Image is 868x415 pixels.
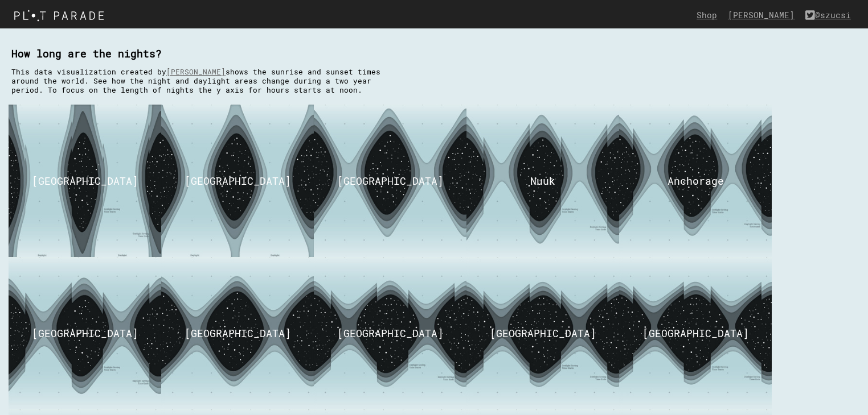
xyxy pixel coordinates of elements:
a: @szucsi [805,10,857,20]
a: Shop [697,10,723,20]
div: [GEOGRAPHIC_DATA] [32,326,138,340]
h1: How long are the nights? [11,35,862,72]
div: [GEOGRAPHIC_DATA] [337,174,444,188]
div: [GEOGRAPHIC_DATA] [185,174,291,188]
a: [PERSON_NAME] [728,10,800,20]
div: [GEOGRAPHIC_DATA] [490,326,596,340]
p: This data visualization created by shows the sunrise and sunset times around the world. See how t... [11,67,399,94]
div: Anchorage [668,174,724,188]
div: [GEOGRAPHIC_DATA] [642,326,749,340]
a: [PERSON_NAME] [166,67,226,76]
div: [GEOGRAPHIC_DATA] [337,326,444,340]
div: [GEOGRAPHIC_DATA] [32,174,138,188]
div: [GEOGRAPHIC_DATA] [185,326,291,340]
div: Nuuk [530,174,555,188]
